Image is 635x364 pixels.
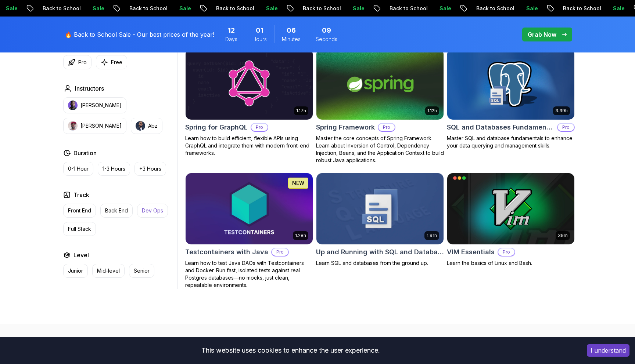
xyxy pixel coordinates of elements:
[295,5,345,12] p: Back to School
[316,247,444,257] h2: Up and Running with SQL and Databases
[96,55,127,69] button: Free
[316,122,375,132] h2: Spring Framework
[78,59,87,66] p: Pro
[316,259,444,267] p: Learn SQL and databases from the ground up.
[185,135,313,157] p: Learn how to build efficient, flexible APIs using GraphQL and integrate them with modern front-en...
[447,135,575,149] p: Master SQL and database fundamentals to enhance your data querying and management skills.
[316,135,444,164] p: Master the core concepts of Spring Framework. Learn about Inversion of Control, Dependency Inject...
[316,36,337,43] span: Seconds
[85,5,108,12] p: Sale
[251,124,268,131] p: Pro
[185,48,313,157] a: Spring for GraphQL card1.17hSpring for GraphQLProLearn how to build efficient, flexible APIs usin...
[68,207,91,214] p: Front End
[427,233,437,239] p: 1.91h
[129,264,154,278] button: Senior
[139,165,161,172] p: +3 Hours
[447,49,574,120] img: SQL and Databases Fundamentals card
[208,5,258,12] p: Back to School
[498,248,514,256] p: Pro
[555,108,568,114] p: 3.39h
[35,5,85,12] p: Back to School
[68,101,78,110] img: instructor img
[80,102,122,109] p: [PERSON_NAME]
[105,207,128,214] p: Back End
[6,342,576,358] div: This website uses cookies to enhance the user experience.
[427,108,437,114] p: 1.12h
[528,30,556,39] p: Grab Now
[287,25,296,36] span: 6 Minutes
[136,121,145,131] img: instructor img
[258,5,281,12] p: Sale
[468,5,518,12] p: Back to School
[447,247,495,257] h2: VIM Essentials
[431,5,455,12] p: Sale
[121,5,171,12] p: Back to School
[103,165,125,172] p: 1-3 Hours
[63,118,126,134] button: instructor img[PERSON_NAME]
[100,204,133,218] button: Back End
[518,5,542,12] p: Sale
[142,207,163,214] p: Dev Ops
[447,173,575,267] a: VIM Essentials card39mVIM EssentialsProLearn the basics of Linux and Bash.
[316,173,444,244] img: Up and Running with SQL and Databases card
[379,124,395,131] p: Pro
[605,5,628,12] p: Sale
[185,259,313,289] p: Learn how to test Java DAOs with Testcontainers and Docker. Run fast, isolated tests against real...
[558,233,568,239] p: 39m
[447,259,575,267] p: Learn the basics of Linux and Bash.
[256,25,263,36] span: 1 Hours
[73,149,97,157] h2: Duration
[65,30,214,39] p: 🔥 Back to School Sale - Our best prices of the year!
[447,48,575,150] a: SQL and Databases Fundamentals card3.39hSQL and Databases FundamentalsProMaster SQL and database ...
[381,5,431,12] p: Back to School
[555,5,605,12] p: Back to School
[111,59,122,66] p: Free
[92,264,125,278] button: Mid-level
[185,247,268,257] h2: Testcontainers with Java
[345,5,368,12] p: Sale
[272,248,288,256] p: Pro
[137,204,168,218] button: Dev Ops
[186,49,313,120] img: Spring for GraphQL card
[186,173,313,244] img: Testcontainers with Java card
[98,162,130,176] button: 1-3 Hours
[282,36,301,43] span: Minutes
[171,5,195,12] p: Sale
[295,233,306,239] p: 1.28h
[63,55,92,69] button: Pro
[322,25,331,36] span: 9 Seconds
[316,173,444,267] a: Up and Running with SQL and Databases card1.91hUp and Running with SQL and DatabasesLearn SQL and...
[63,162,93,176] button: 0-1 Hour
[68,121,78,131] img: instructor img
[68,225,91,233] p: Full Stack
[316,49,444,120] img: Spring Framework card
[292,179,304,187] p: NEW
[73,251,89,259] h2: Level
[63,222,96,236] button: Full Stack
[185,122,248,132] h2: Spring for GraphQL
[225,36,237,43] span: Days
[252,36,267,43] span: Hours
[97,267,120,274] p: Mid-level
[68,165,89,172] p: 0-1 Hour
[63,97,126,113] button: instructor img[PERSON_NAME]
[75,84,104,93] h2: Instructors
[131,118,162,134] button: instructor imgAbz
[185,173,313,289] a: Testcontainers with Java card1.28hNEWTestcontainers with JavaProLearn how to test Java DAOs with ...
[68,267,83,274] p: Junior
[73,190,89,199] h2: Track
[447,122,554,132] h2: SQL and Databases Fundamentals
[80,122,122,130] p: [PERSON_NAME]
[134,267,150,274] p: Senior
[148,122,158,130] p: Abz
[63,204,96,218] button: Front End
[296,108,306,114] p: 1.17h
[587,344,629,357] button: Accept cookies
[447,173,574,244] img: VIM Essentials card
[134,162,166,176] button: +3 Hours
[316,48,444,164] a: Spring Framework card1.12hSpring FrameworkProMaster the core concepts of Spring Framework. Learn ...
[63,264,88,278] button: Junior
[558,124,574,131] p: Pro
[228,25,235,36] span: 12 Days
